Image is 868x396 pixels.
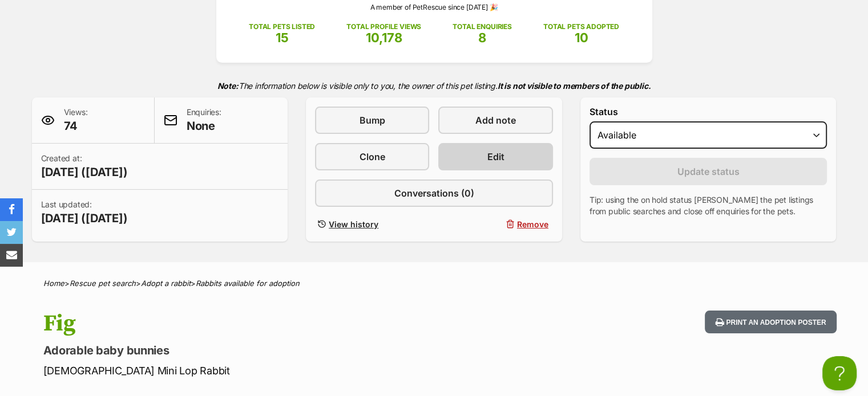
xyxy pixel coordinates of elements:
button: Update status [590,158,827,185]
iframe: Help Scout Beacon - Open [822,356,857,390]
span: 74 [64,118,88,134]
p: Last updated: [41,199,128,226]
span: Edit [487,150,504,164]
p: A member of PetRescue since [DATE] 🎉 [233,2,635,13]
p: TOTAL PROFILE VIEWS [346,22,421,32]
a: Rabbits available for adoption [196,279,300,288]
p: [DEMOGRAPHIC_DATA] Mini Lop Rabbit [43,363,526,378]
p: Created at: [41,153,128,180]
a: Clone [315,143,429,170]
a: Adopt a rabbit [141,279,191,288]
a: Edit [438,143,552,170]
a: Rescue pet search [70,279,136,288]
p: TOTAL ENQUIRIES [453,22,511,32]
div: > > > [15,279,854,288]
span: 8 [478,30,486,45]
span: 10,178 [366,30,402,45]
p: TOTAL PETS ADOPTED [543,22,619,32]
strong: It is not visible to members of the public. [498,81,651,91]
p: Views: [64,107,88,134]
span: Add note [475,113,516,127]
p: Enquiries: [187,107,221,134]
span: Remove [517,218,548,230]
p: Adorable baby bunnies [43,342,526,358]
span: Update status [677,165,740,178]
span: 15 [276,30,289,45]
span: View history [329,218,378,230]
label: Status [590,107,827,117]
a: Conversations (0) [315,179,553,207]
span: Clone [360,150,385,164]
a: Bump [315,107,429,134]
span: [DATE] ([DATE]) [41,164,128,180]
span: [DATE] ([DATE]) [41,210,128,226]
span: Conversations (0) [394,186,474,200]
span: None [187,118,221,134]
p: The information below is visible only to you, the owner of this pet listing. [32,74,837,97]
a: Home [43,279,64,288]
span: Bump [360,113,385,127]
p: TOTAL PETS LISTED [249,22,315,32]
button: Print an adoption poster [705,311,836,334]
button: Remove [438,216,552,232]
p: Tip: using the on hold status [PERSON_NAME] the pet listings from public searches and close off e... [590,194,827,217]
a: Add note [438,107,552,134]
span: 10 [574,30,588,45]
h1: Fig [43,311,526,337]
strong: Note: [217,81,239,91]
a: View history [315,216,429,232]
